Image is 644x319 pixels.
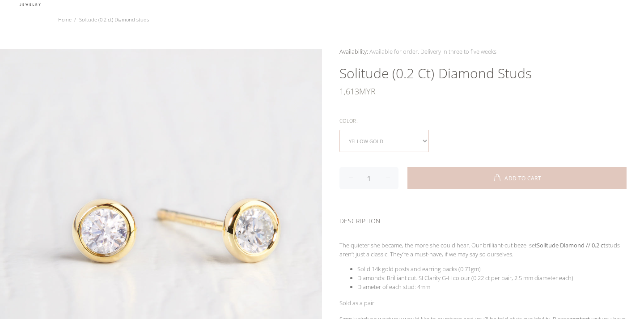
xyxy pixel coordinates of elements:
[357,264,627,273] li: Solid 14k gold posts and earring backs (0.71gm)
[339,241,627,259] p: The quieter she became, the more she could hear. Our brilliant-cut bezel set studs aren’t just a ...
[339,82,627,100] div: MYR
[339,47,368,55] span: Availability:
[504,176,541,181] span: ADD TO CART
[339,205,627,234] div: DESCRIPTION
[58,16,72,23] a: Home
[339,298,627,307] p: Sold as a pair
[357,273,627,282] li: Diamonds: Brilliant cut. SI Clarity G-H colour (0.22 ct per pair, 2.5 mm diameter each)
[407,167,627,189] button: ADD TO CART
[79,16,149,23] span: Solitude (0.2 ct) Diamond studs
[339,115,627,127] div: Color:
[369,47,496,55] span: Available for order. Delivery in three to five weeks
[357,282,627,291] li: Diameter of each stud: 4mm
[537,241,606,249] strong: Solitude Diamond // 0.2 ct
[339,64,627,82] h1: Solitude (0.2 ct) Diamond studs
[339,82,359,100] span: 1,613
